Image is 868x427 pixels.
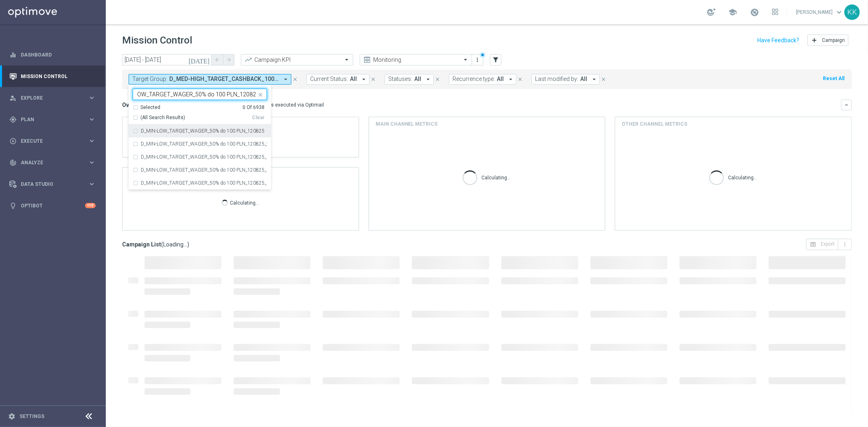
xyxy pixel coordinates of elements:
div: Data Studio [9,181,88,188]
ng-select: Monitoring [360,54,472,65]
div: Plan [9,116,88,123]
button: more_vert [838,239,852,250]
button: Last modified by: All arrow_drop_down [531,74,600,85]
button: close [256,90,263,96]
i: trending_up [244,56,252,64]
button: open_in_browser Export [806,239,838,250]
button: Target Group: D_MED-HIGH_TARGET_CASHBACK_100% do 50 PLNX6_EPLW_190825, D_MIN-LOW_TARGET_CASHBACK_... [129,74,291,85]
i: arrow_drop_down [424,76,432,83]
button: person_search Explore keyboard_arrow_right [9,95,96,101]
p: Calculating... [728,173,757,181]
button: close [370,75,377,84]
button: Reset All [822,74,845,83]
i: preview [363,56,371,64]
i: keyboard_arrow_right [88,137,96,145]
h4: Other channel metrics [622,120,687,128]
span: Statuses: [388,76,412,83]
label: D_MIN-LOW_TARGET_WAGER_50% do 100 PLN_120825 [141,129,265,133]
i: more_vert [842,241,848,248]
input: Select date range [122,54,212,65]
div: Execute [9,137,88,145]
button: close [516,75,524,84]
i: lightbulb [9,202,17,209]
button: gps_fixed Plan keyboard_arrow_right [9,116,96,123]
div: Dashboard [9,44,96,65]
p: Calculating... [230,198,259,206]
span: Campaign [822,37,845,43]
i: equalizer [9,51,17,59]
button: Mission Control [9,73,96,80]
i: arrow_forward [226,57,232,63]
p: Calculating... [481,173,511,181]
a: Dashboard [21,44,96,65]
i: arrow_back [214,57,220,63]
span: Loading... [163,241,187,248]
button: track_changes Analyze keyboard_arrow_right [9,159,96,166]
span: All [414,76,421,83]
span: (All Search Results) [140,114,185,121]
i: close [517,76,523,82]
button: Recurrence type: All arrow_drop_down [449,74,516,85]
i: filter_alt [492,56,499,63]
a: Mission Control [21,65,96,87]
label: D_MIN-LOW_TARGET_WAGER_50% do 100 PLN_120825_PUSH [141,155,267,159]
span: All [580,76,587,83]
a: [PERSON_NAME]keyboard_arrow_down [795,6,844,18]
button: [DATE] [187,54,212,66]
i: keyboard_arrow_right [88,94,96,102]
div: D_MIN-LOW_TARGET_WAGER_50% do 100 PLN_120825 [133,124,267,137]
i: arrow_drop_down [507,76,514,83]
button: Statuses: All arrow_drop_down [385,74,434,85]
i: arrow_drop_down [590,76,598,83]
div: D_MIN-LOW_TARGET_WAGER_50% do 100 PLN_120825_SMS2 [133,176,267,190]
input: Have Feedback? [757,37,799,43]
button: arrow_back [212,54,223,65]
span: All [350,76,357,83]
i: add [811,37,818,44]
div: 0 Of 6938 [243,104,265,111]
ng-select: Campaign KPI [241,54,353,65]
span: Execute [21,139,88,144]
button: arrow_forward [223,54,234,65]
div: Explore [9,94,88,102]
span: school [728,8,737,17]
i: keyboard_arrow_right [88,159,96,166]
span: Current Status: [310,76,348,83]
a: Optibot [21,195,85,216]
i: close [370,76,376,82]
button: filter_alt [490,54,501,65]
div: There are unsaved changes [480,52,485,58]
span: Target Group: [132,76,167,83]
ng-dropdown-panel: Options list [129,104,271,190]
span: D_MED-HIGH_TARGET_CASHBACK_100% do 50 PLNX6_EPLW_190825 D_MIN-LOW_TARGET_CASHBACK_50% do 50 PLNX6... [169,76,279,83]
div: lightbulb Optibot +10 [9,203,96,209]
i: track_changes [9,159,17,166]
button: close [600,75,607,84]
span: Recurrence type: [453,76,495,83]
h4: Main channel metrics [376,120,438,128]
multiple-options-button: Export to CSV [806,241,852,247]
i: close [292,76,298,82]
span: keyboard_arrow_down [835,8,844,17]
i: gps_fixed [9,116,17,123]
button: close [434,75,441,84]
span: Last modified by: [535,76,578,83]
i: settings [8,413,15,420]
div: Mission Control [9,65,96,87]
span: Data Studio [21,182,88,187]
button: keyboard_arrow_down [841,100,852,110]
div: +10 [85,203,96,208]
button: play_circle_outline Execute keyboard_arrow_right [9,138,96,144]
button: more_vert [474,55,482,65]
label: D_MIN-LOW_TARGET_WAGER_50% do 100 PLN_120825_SMS [141,168,267,172]
span: All [497,76,504,83]
i: play_circle_outline [9,137,17,145]
i: more_vert [474,57,481,63]
span: Explore [21,96,88,100]
button: Data Studio keyboard_arrow_right [9,181,96,187]
div: D_MIN-LOW_TARGET_WAGER_50% do 100 PLN_120825_SMS [133,163,267,176]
